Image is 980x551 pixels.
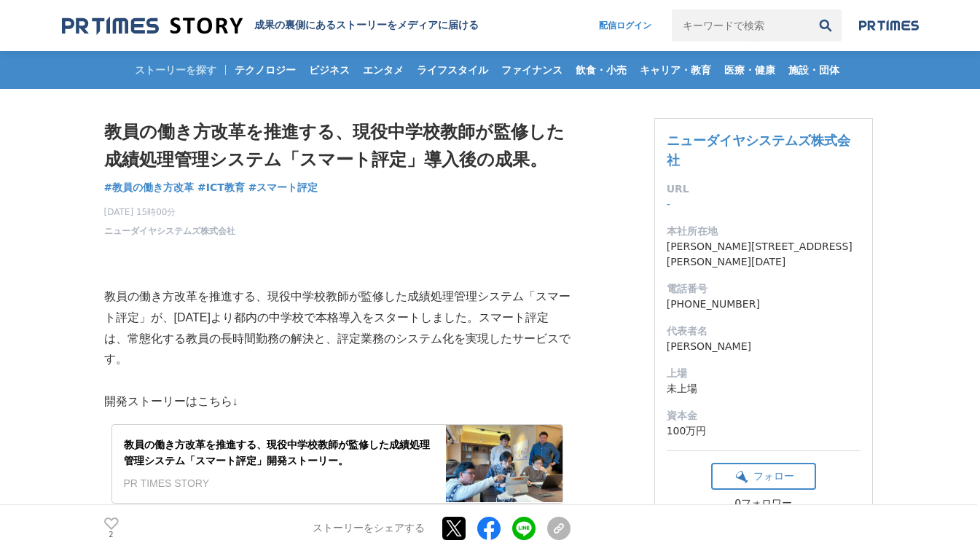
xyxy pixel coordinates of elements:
[248,181,318,194] span: #スマート評定
[672,9,810,42] input: キーワードで検索
[667,181,861,197] dt: URL
[104,286,571,370] p: 教員の働き方改革を推進する、現役中学校教師が監修した成績処理管理システム「スマート評定」が、[DATE]より都内の中学校で本格導入をスタートしました。スマート評定は、常態化する教員の長時間勤務の...
[711,497,816,510] div: 0フォロワー
[104,224,235,238] a: ニューダイヤシステムズ株式会社
[667,133,850,168] a: ニューダイヤシステムズ株式会社
[104,206,235,219] span: [DATE] 15時00分
[667,197,861,212] dd: -
[411,63,494,77] span: ライフスタイル
[229,63,302,77] span: テクノロジー
[570,63,632,77] span: 飲食・小売
[634,63,717,77] span: キャリア・教育
[313,522,425,535] p: ストーリーをシェアする
[197,180,245,195] a: #ICT教育
[303,51,356,89] a: ビジネス
[495,51,568,89] a: ファイナンス
[248,180,318,195] a: #スマート評定
[411,51,494,89] a: ライフスタイル
[667,423,861,439] dd: 100万円
[303,63,356,77] span: ビジネス
[783,63,845,77] span: 施設・団体
[104,181,195,194] span: #教員の働き方改革
[718,51,781,89] a: 医療・健康
[718,63,781,77] span: 医療・健康
[667,239,861,270] dd: [PERSON_NAME][STREET_ADDRESS][PERSON_NAME][DATE]
[357,51,409,89] a: エンタメ
[62,16,479,36] a: 成果の裏側にあるストーリーをメディアに届ける 成果の裏側にあるストーリーをメディアに届ける
[667,324,861,339] dt: 代表者名
[197,181,245,194] span: #ICT教育
[667,339,861,354] dd: [PERSON_NAME]
[124,437,434,469] div: 教員の働き方改革を推進する、現役中学校教師が監修した成績処理管理システム「スマート評定」開発ストーリー。
[357,63,409,77] span: エンタメ
[810,9,842,42] button: 検索
[667,381,861,396] dd: 未上場
[62,16,243,36] img: 成果の裏側にあるストーリーをメディアに届ける
[667,224,861,239] dt: 本社所在地
[104,531,119,539] p: 2
[667,408,861,423] dt: 資本金
[104,118,571,174] h1: 教員の働き方改革を推進する、現役中学校教師が監修した成績処理管理システム「スマート評定」導入後の成果。
[667,366,861,381] dt: 上場
[783,51,845,89] a: 施設・団体
[124,475,434,491] div: PR TIMES STORY
[104,391,571,413] p: 開発ストーリーはこちら↓
[254,19,479,32] h2: 成果の裏側にあるストーリーをメディアに届ける
[667,297,861,312] dd: [PHONE_NUMBER]
[711,463,816,490] button: フォロー
[111,424,563,504] a: 教員の働き方改革を推進する、現役中学校教師が監修した成績処理管理システム「スマート評定」開発ストーリー。PR TIMES STORY
[495,63,568,77] span: ファイナンス
[667,281,861,297] dt: 電話番号
[570,51,632,89] a: 飲食・小売
[104,180,195,195] a: #教員の働き方改革
[584,9,666,42] a: 配信ログイン
[634,51,717,89] a: キャリア・教育
[229,51,302,89] a: テクノロジー
[859,20,919,31] img: prtimes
